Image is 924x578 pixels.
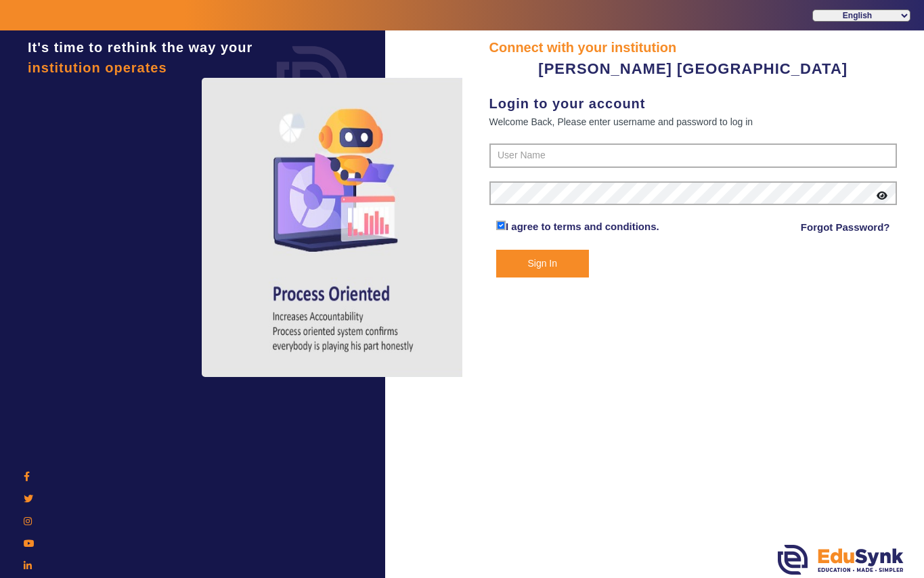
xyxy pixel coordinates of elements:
[28,60,167,75] span: institution operates
[28,40,252,55] span: It's time to rethink the way your
[778,545,904,575] img: edusynk.png
[489,58,898,80] div: [PERSON_NAME] [GEOGRAPHIC_DATA]
[489,37,898,58] div: Connect with your institution
[489,114,898,130] div: Welcome Back, Please enter username and password to log in
[801,219,890,236] a: Forgot Password?
[202,78,486,377] img: login4.png
[489,143,898,168] input: User Name
[506,221,659,232] a: I agree to terms and conditions.
[489,93,898,114] div: Login to your account
[261,30,363,132] img: login.png
[496,250,589,277] button: Sign In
